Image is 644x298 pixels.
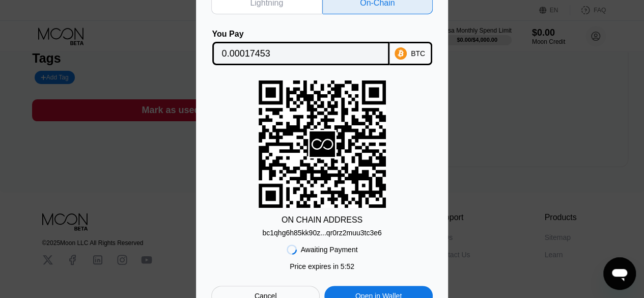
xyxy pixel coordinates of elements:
[341,262,354,270] span: 5 : 52
[411,49,425,58] div: BTC
[262,225,381,237] div: bc1qhg6h85kk90z...qr0rz2muu3tc3e6
[212,30,389,39] div: You Pay
[211,30,433,65] div: You PayBTC
[262,229,381,237] div: bc1qhg6h85kk90z...qr0rz2muu3tc3e6
[282,215,362,225] div: ON CHAIN ADDRESS
[290,262,354,270] div: Price expires in
[603,257,636,290] iframe: Button to launch messaging window
[301,246,358,254] div: Awaiting Payment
